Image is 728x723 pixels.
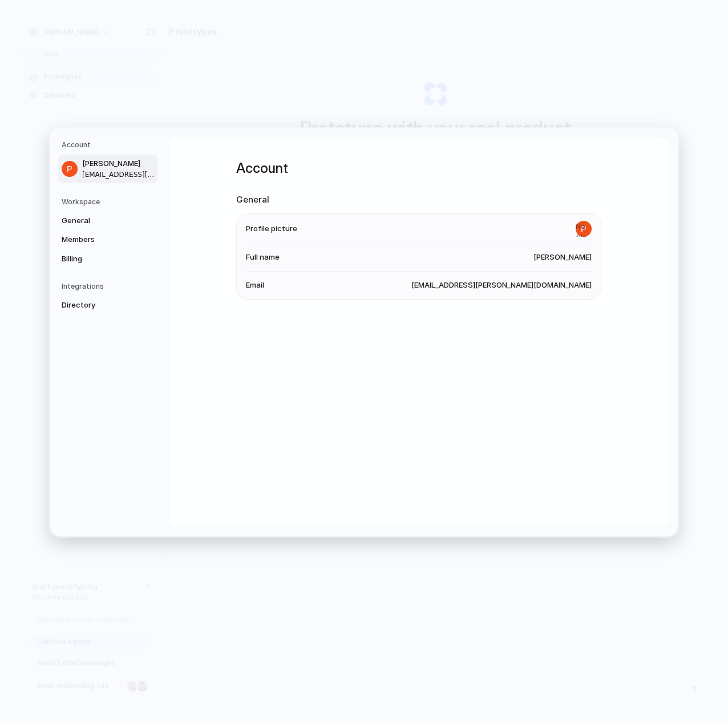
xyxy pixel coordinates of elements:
[62,300,135,311] span: Directory
[62,253,135,265] span: Billing
[246,252,280,264] span: Full name
[62,281,157,292] h5: Integrations
[411,280,592,291] span: [EMAIL_ADDRESS][PERSON_NAME][DOMAIN_NAME]
[62,234,135,245] span: Members
[82,169,155,180] span: [EMAIL_ADDRESS][PERSON_NAME][DOMAIN_NAME]
[533,252,592,264] span: [PERSON_NAME]
[246,223,297,235] span: Profile picture
[58,155,157,183] a: [PERSON_NAME][EMAIL_ADDRESS][PERSON_NAME][DOMAIN_NAME]
[58,231,157,249] a: Members
[82,158,155,169] span: [PERSON_NAME]
[62,140,157,150] h5: Account
[236,193,601,207] h2: General
[58,250,157,268] a: Billing
[236,158,601,179] h1: Account
[62,197,157,207] h5: Workspace
[62,215,135,227] span: General
[58,296,157,314] a: Directory
[58,212,157,230] a: General
[246,280,264,291] span: Email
